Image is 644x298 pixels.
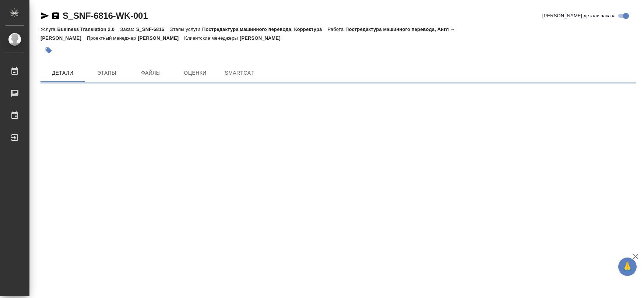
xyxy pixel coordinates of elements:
[170,26,202,32] p: Этапы услуги
[133,68,169,78] span: Файлы
[138,35,184,41] p: [PERSON_NAME]
[327,26,345,32] p: Работа
[621,259,634,274] span: 🙏
[51,11,60,20] button: Скопировать ссылку
[240,35,286,41] p: [PERSON_NAME]
[87,35,138,41] p: Проектный менеджер
[222,68,257,78] span: SmartCat
[41,11,49,20] button: Скопировать ссылку для ЯМессенджера
[63,11,148,21] a: S_SNF-6816-WK-001
[618,258,637,276] button: 🙏
[184,35,240,41] p: Клиентские менеджеры
[89,68,124,78] span: Этапы
[542,12,616,19] span: [PERSON_NAME] детали заказа
[57,26,120,32] p: Business Translation 2.0
[136,26,170,32] p: S_SNF-6816
[45,68,80,78] span: Детали
[41,26,57,32] p: Услуга
[41,42,57,58] button: Добавить тэг
[177,68,213,78] span: Оценки
[120,26,136,32] p: Заказ:
[202,26,327,32] p: Постредактура машинного перевода, Корректура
